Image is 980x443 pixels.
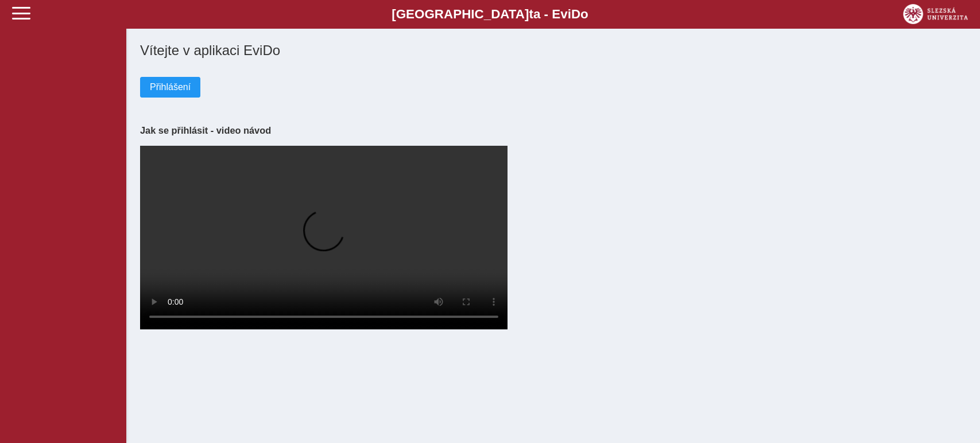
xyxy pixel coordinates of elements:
button: Přihlášení [140,77,200,98]
h1: Vítejte v aplikaci EviDo [140,42,966,59]
span: o [580,7,588,21]
h3: Jak se přihlásit - video návod [140,125,966,136]
img: logo_web_su.png [903,4,968,24]
span: D [571,7,580,21]
span: Přihlášení [150,82,191,92]
b: [GEOGRAPHIC_DATA] a - Evi [34,7,946,22]
video: Your browser does not support the video tag. [140,146,508,329]
span: t [529,7,533,21]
